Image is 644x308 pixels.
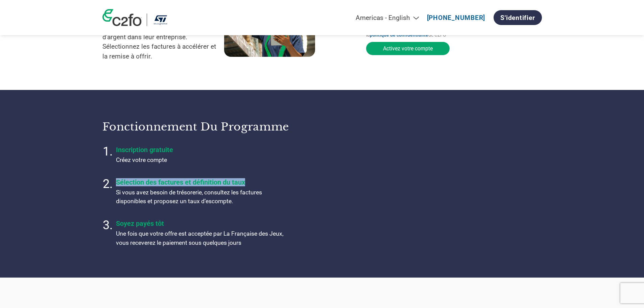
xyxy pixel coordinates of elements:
button: Activez votre compte [366,42,450,55]
a: [PHONE_NUMBER] [427,14,485,22]
h3: Fonctionnement du programme [102,120,314,134]
h4: Inscription gratuite [116,146,285,154]
p: Si vous avez besoin de trésorerie, consultez les factures disponibles et proposez un taux d’escom... [116,188,285,206]
h4: Sélection des factures et définition du taux [116,178,285,186]
img: STMicroelectronics [152,14,169,26]
p: Une fois que votre offre est acceptée par La Française des Jeux, vous receverez le paiement sous ... [116,229,285,247]
p: Créez votre compte [116,156,285,164]
a: S'identifier [494,10,542,25]
h4: Soyez payés tôt [116,219,285,228]
img: c2fo logo [102,9,142,26]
